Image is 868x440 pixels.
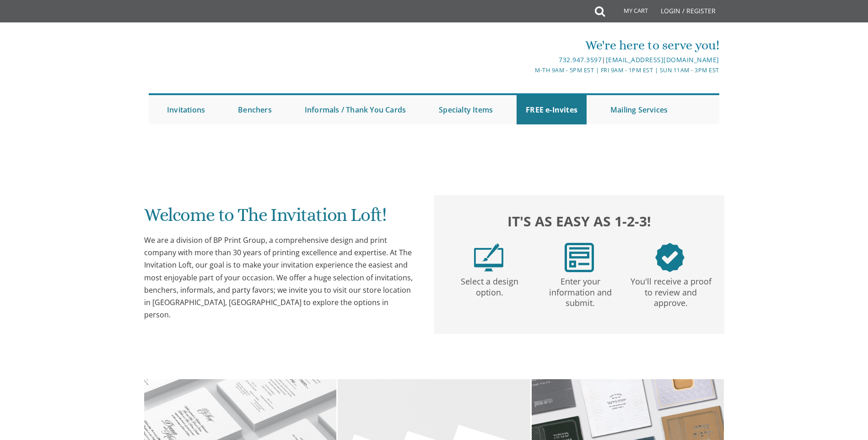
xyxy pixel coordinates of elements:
a: 732.947.3597 [559,55,602,64]
a: Invitations [158,95,214,124]
div: We're here to serve you! [340,36,719,54]
img: step1.png [474,243,503,272]
div: | [340,54,719,65]
p: You'll receive a proof to review and approve. [627,272,714,309]
img: step2.png [565,243,594,272]
a: Benchers [229,95,281,124]
div: We are a division of BP Print Group, a comprehensive design and print company with more than 30 y... [144,234,416,321]
a: My Cart [604,1,654,24]
img: step3.png [655,243,685,272]
p: Select a design option. [446,272,533,298]
a: FREE e-Invites [517,95,587,124]
a: Informals / Thank You Cards [296,95,415,124]
p: Enter your information and submit. [537,272,624,309]
a: [EMAIL_ADDRESS][DOMAIN_NAME] [606,55,719,64]
a: Mailing Services [601,95,677,124]
a: Specialty Items [430,95,502,124]
h1: Welcome to The Invitation Loft! [144,205,416,232]
div: M-Th 9am - 5pm EST | Fri 9am - 1pm EST | Sun 11am - 3pm EST [340,65,719,75]
h2: It's as easy as 1-2-3! [443,211,715,231]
